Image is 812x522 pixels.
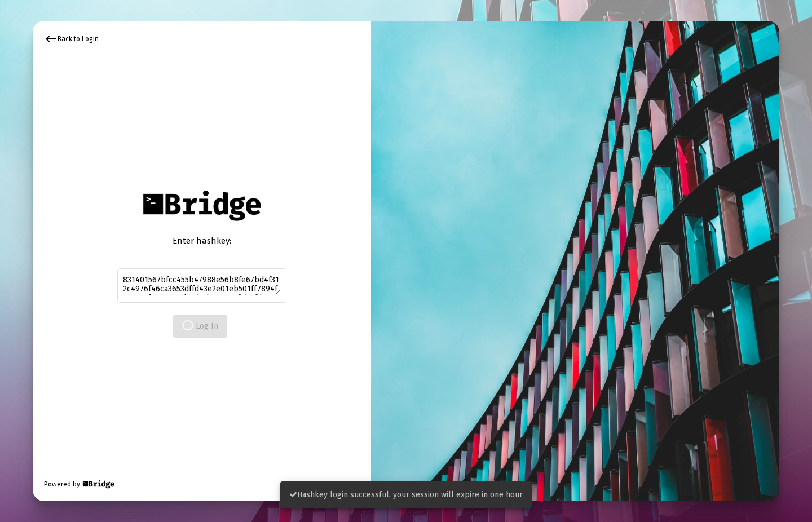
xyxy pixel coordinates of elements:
[117,235,286,246] div: Enter hashkey:
[182,321,218,331] span: Log In
[44,479,116,490] div: Powered by
[173,315,227,338] button: Log In
[289,490,523,499] span: Hashkey login successful, your session will expire in one hour
[81,479,116,490] img: Bridge Financial Technology Logo
[44,32,99,46] div: Back to Login
[137,184,266,227] img: Bridge Financial Technology Logo
[44,32,58,46] mat-icon: keyboard_backspace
